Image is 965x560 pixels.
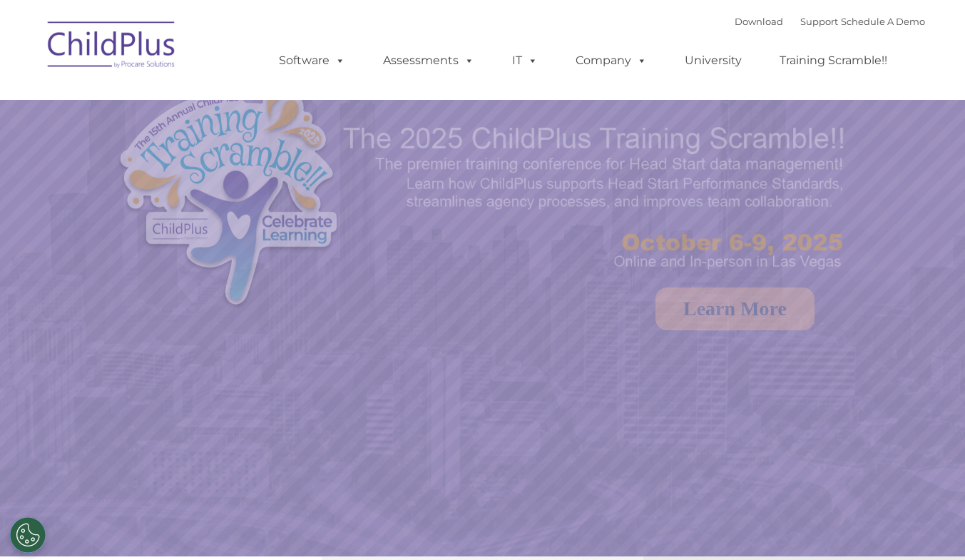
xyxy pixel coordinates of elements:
[265,46,359,75] a: Software
[41,11,183,83] img: ChildPlus by Procare Solutions
[735,16,925,27] font: |
[561,46,661,75] a: Company
[800,16,838,27] a: Support
[10,517,46,553] button: Cookies Settings
[735,16,783,27] a: Download
[369,46,489,75] a: Assessments
[841,16,925,27] a: Schedule A Demo
[498,46,552,75] a: IT
[655,287,815,330] a: Learn More
[765,46,902,75] a: Training Scramble!!
[670,46,756,75] a: University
